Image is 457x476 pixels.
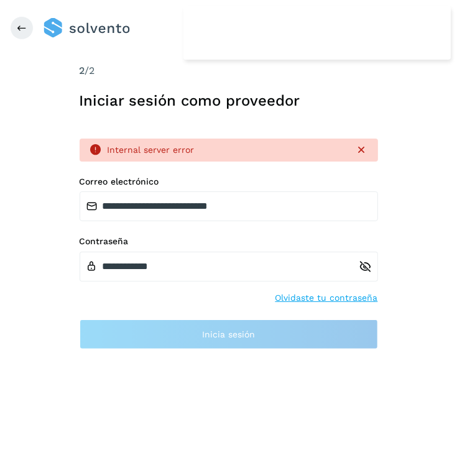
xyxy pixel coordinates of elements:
[202,330,255,339] span: Inicia sesión
[275,291,378,304] a: Olvidaste tu contraseña
[80,176,378,187] label: Correo electrónico
[80,63,378,78] div: /2
[80,92,378,110] h1: Iniciar sesión como proveedor
[80,65,85,76] span: 2
[108,144,346,157] div: Internal server error
[134,364,323,413] iframe: reCAPTCHA
[80,319,378,349] button: Inicia sesión
[80,236,378,247] label: Contraseña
